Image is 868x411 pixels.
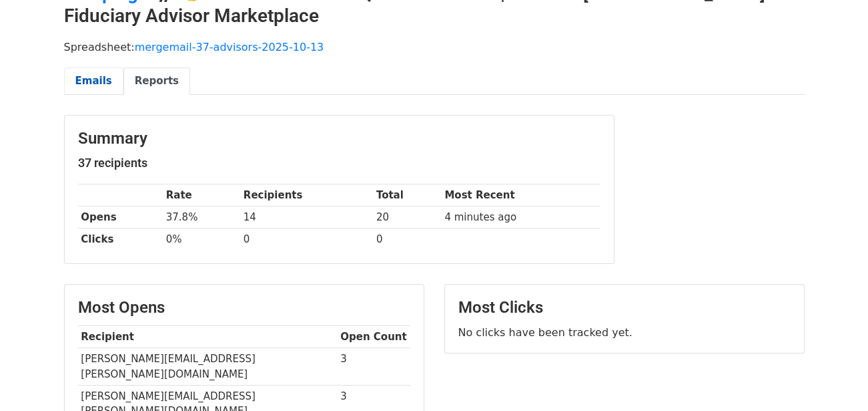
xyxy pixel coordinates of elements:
[338,348,410,386] td: 3
[338,326,410,348] th: Open Count
[64,67,123,95] a: Emails
[442,184,600,207] th: Most Recent
[163,184,240,207] th: Rate
[78,298,410,317] h3: Most Opens
[78,156,600,170] h5: 37 recipients
[163,229,240,251] td: 0%
[123,67,190,95] a: Reports
[78,207,163,229] th: Opens
[78,129,600,148] h3: Summary
[801,347,868,411] iframe: Chat Widget
[373,207,442,229] td: 20
[373,184,442,207] th: Total
[240,184,373,207] th: Recipients
[78,229,163,251] th: Clicks
[135,41,324,53] a: mergemail-37-advisors-2025-10-13
[458,325,791,339] p: No clicks have been tracked yet.
[240,229,373,251] td: 0
[78,348,338,386] td: [PERSON_NAME][EMAIL_ADDRESS][PERSON_NAME][DOMAIN_NAME]
[458,298,791,317] h3: Most Clicks
[64,40,805,54] p: Spreadsheet:
[163,207,240,229] td: 37.8%
[240,207,373,229] td: 14
[442,207,600,229] td: 4 minutes ago
[78,326,338,348] th: Recipient
[373,229,442,251] td: 0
